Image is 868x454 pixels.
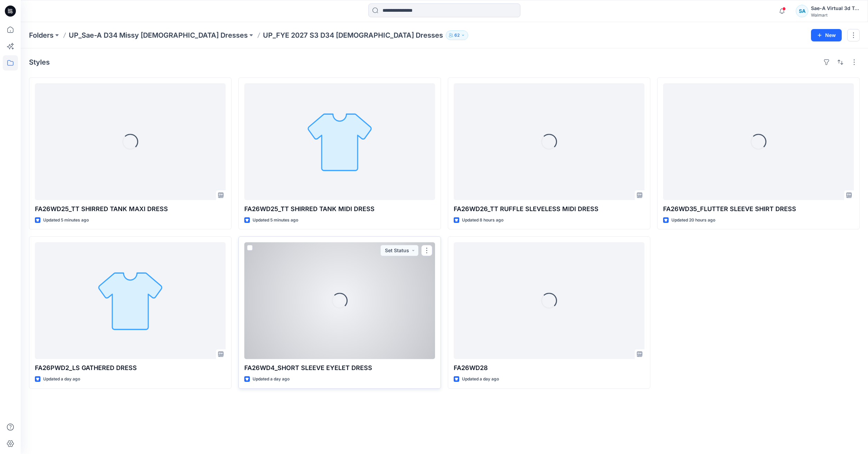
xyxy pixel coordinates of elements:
p: FA26WD25_TT SHIRRED TANK MAXI DRESS [35,204,226,214]
p: UP_FYE 2027 S3 D34 [DEMOGRAPHIC_DATA] Dresses [263,30,443,40]
a: Folders [29,30,54,40]
button: 62 [446,30,468,40]
p: FA26WD25_TT SHIRRED TANK MIDI DRESS [244,204,435,214]
a: FA26PWD2_LS GATHERED DRESS [35,242,226,359]
p: FA26PWD2_LS GATHERED DRESS [35,363,226,373]
p: 62 [454,31,460,39]
p: FA26WD26_TT RUFFLE SLEVELESS MIDI DRESS [454,204,644,214]
p: FA26WD35_FLUTTER SLEEVE SHIRT DRESS [663,204,854,214]
h4: Styles [29,58,50,66]
p: Updated a day ago [253,376,290,383]
div: SA [796,5,808,17]
p: Updated 5 minutes ago [43,217,89,224]
p: Updated 20 hours ago [671,217,715,224]
p: Updated 8 hours ago [462,217,503,224]
a: FA26WD25_TT SHIRRED TANK MIDI DRESS [244,83,435,200]
a: UP_Sae-A D34 Missy [DEMOGRAPHIC_DATA] Dresses [69,30,248,40]
p: Updated a day ago [43,376,80,383]
p: Updated a day ago [462,376,499,383]
p: FA26WD28 [454,363,644,373]
button: New [811,29,842,41]
p: FA26WD4_SHORT SLEEVE EYELET DRESS [244,363,435,373]
div: Sae-A Virtual 3d Team [811,4,859,12]
div: Walmart [811,12,859,18]
p: Updated 5 minutes ago [253,217,298,224]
